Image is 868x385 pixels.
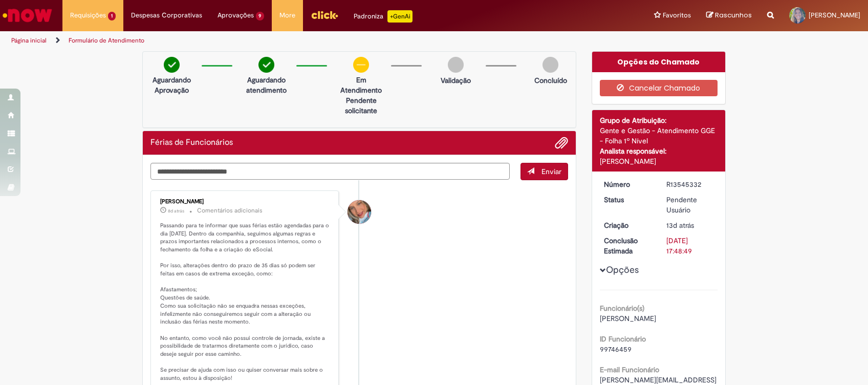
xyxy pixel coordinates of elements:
p: Validação [441,75,471,85]
div: [DATE] 17:48:49 [666,236,714,256]
textarea: Digite sua mensagem aqui... [150,163,510,180]
div: [PERSON_NAME] [600,156,718,166]
button: Cancelar Chamado [600,80,718,96]
span: More [279,10,295,20]
span: Requisições [70,10,106,20]
span: Despesas Corporativas [131,10,202,20]
dt: Criação [596,220,659,230]
div: Analista responsável: [600,146,718,156]
span: Rascunhos [715,10,752,20]
a: Formulário de Atendimento [69,36,144,45]
span: 8d atrás [168,208,184,214]
img: img-circle-grey.png [542,57,558,73]
dt: Número [596,179,659,189]
time: 23/09/2025 08:17:00 [168,208,184,214]
div: R13545332 [666,179,714,189]
p: Concluído [534,75,567,85]
ul: Trilhas de página [8,31,571,50]
b: E-mail Funcionário [600,365,659,374]
p: +GenAi [387,10,413,23]
button: Enviar [520,163,568,180]
div: Jacqueline Andrade Galani [348,200,371,224]
span: 99746459 [600,345,632,354]
time: 17/09/2025 20:02:11 [666,221,694,230]
img: ServiceNow [1,5,54,26]
div: 17/09/2025 20:02:11 [666,220,714,230]
a: Página inicial [11,36,47,45]
span: 1 [108,12,116,20]
img: check-circle-green.png [164,57,180,73]
b: Funcionário(s) [600,304,644,313]
p: Passando para te informar que suas férias estão agendadas para o dia [DATE]. Dentro da companhia,... [160,222,331,382]
span: Favoritos [663,10,691,20]
dt: Status [596,195,659,205]
img: check-circle-green.png [258,57,274,73]
p: Aguardando Aprovação [147,75,197,95]
p: Em Atendimento [336,75,386,95]
div: Opções do Chamado [592,52,726,72]
img: circle-minus.png [353,57,369,73]
small: Comentários adicionais [197,206,263,215]
img: img-circle-grey.png [448,57,464,73]
button: Adicionar anexos [555,136,568,149]
b: ID Funcionário [600,334,646,344]
a: Rascunhos [706,11,752,20]
div: Gente e Gestão - Atendimento GGE - Folha 1º Nível [600,125,718,146]
span: Aprovações [218,10,254,20]
p: Pendente solicitante [336,95,386,116]
span: 13d atrás [666,221,694,230]
div: Grupo de Atribuição: [600,115,718,125]
div: Pendente Usuário [666,195,714,215]
img: click_logo_yellow_360x200.png [311,7,338,23]
span: Enviar [541,167,561,176]
p: Aguardando atendimento [242,75,291,95]
h2: Férias de Funcionários Histórico de tíquete [150,138,233,147]
dt: Conclusão Estimada [596,236,659,256]
div: [PERSON_NAME] [160,199,331,205]
span: 9 [256,12,265,20]
span: [PERSON_NAME] [809,11,860,19]
div: Padroniza [354,10,413,23]
span: [PERSON_NAME] [600,314,656,323]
